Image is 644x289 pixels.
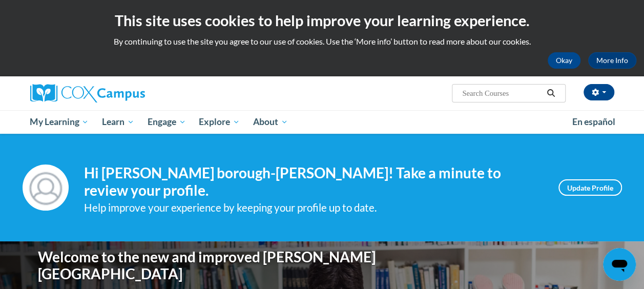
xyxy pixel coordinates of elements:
a: About [246,110,295,134]
span: About [253,116,288,128]
a: Explore [192,110,246,134]
a: Learn [95,110,141,134]
iframe: Button to launch messaging window [603,248,636,281]
a: My Learning [24,110,96,134]
a: Cox Campus [30,84,215,102]
span: Explore [199,116,240,128]
button: Okay [548,52,580,69]
span: Engage [148,116,186,128]
h4: Hi [PERSON_NAME] borough-[PERSON_NAME]! Take a minute to review your profile. [84,164,543,199]
span: Learn [102,116,134,128]
p: By continuing to use the site you agree to our use of cookies. Use the ‘More info’ button to read... [8,36,636,47]
button: Search [543,87,558,99]
h1: Welcome to the new and improved [PERSON_NAME][GEOGRAPHIC_DATA] [38,249,409,283]
a: En español [566,111,622,133]
img: Cox Campus [30,84,145,102]
span: My Learning [30,116,89,128]
div: Main menu [23,110,622,134]
a: Engage [141,110,193,134]
a: More Info [588,52,636,69]
a: Update Profile [558,179,622,196]
button: Account Settings [584,84,614,100]
input: Search Courses [461,87,543,99]
span: En español [572,116,615,127]
h2: This site uses cookies to help improve your learning experience. [8,10,636,31]
img: Profile Image [23,164,69,211]
div: Help improve your experience by keeping your profile up to date. [84,199,543,216]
